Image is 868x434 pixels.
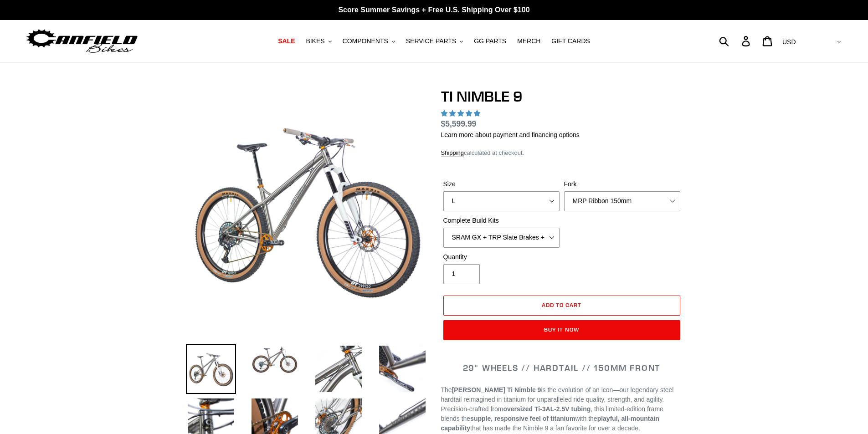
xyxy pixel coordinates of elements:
span: $5,599.99 [441,119,477,128]
span: SERVICE PARTS [406,37,456,45]
span: GG PARTS [474,37,506,45]
h1: TI NIMBLE 9 [441,88,683,105]
button: BIKES [301,35,336,47]
img: Canfield Bikes [25,27,139,56]
img: TI NIMBLE 9 [188,90,426,327]
strong: supple, responsive feel of titanium [470,415,575,422]
span: 29" WHEELS // HARDTAIL // 150MM FRONT [463,363,661,373]
span: Add to cart [542,301,581,308]
a: MERCH [513,35,545,47]
a: Shipping [441,149,464,157]
span: SALE [278,37,295,45]
strong: oversized Ti-3AL-2.5V tubing [503,405,591,413]
p: The is the evolution of an icon—our legendary steel hardtail reimagined in titanium for unparalle... [441,385,683,433]
strong: [PERSON_NAME] Ti Nimble 9 [452,386,541,393]
a: GIFT CARDS [547,35,595,47]
span: MERCH [517,37,540,45]
a: GG PARTS [469,35,511,47]
span: GIFT CARDS [551,37,590,45]
button: SERVICE PARTS [401,35,467,47]
img: Load image into Gallery viewer, TI NIMBLE 9 [186,344,236,394]
span: COMPONENTS [343,37,388,45]
a: Learn more about payment and financing options [441,131,580,138]
img: Load image into Gallery viewer, TI NIMBLE 9 [250,344,300,376]
div: calculated at checkout. [441,148,683,158]
img: Load image into Gallery viewer, TI NIMBLE 9 [377,344,427,394]
label: Quantity [443,252,560,262]
label: Fork [564,179,680,189]
a: SALE [273,35,299,47]
img: Load image into Gallery viewer, TI NIMBLE 9 [313,344,364,394]
button: Buy it now [443,320,680,340]
span: BIKES [306,37,324,45]
input: Search [724,31,747,51]
label: Complete Build Kits [443,216,560,225]
button: Add to cart [443,296,680,316]
span: 4.89 stars [441,110,482,117]
label: Size [443,179,560,189]
button: COMPONENTS [338,35,400,47]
